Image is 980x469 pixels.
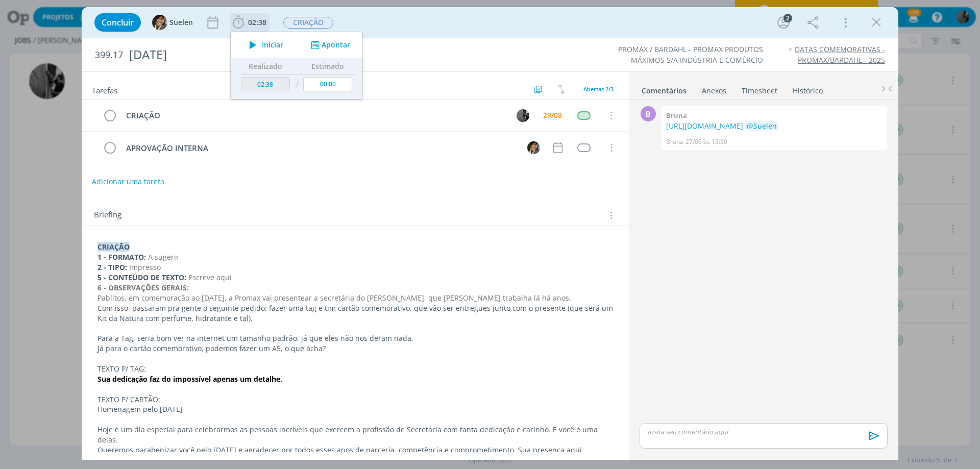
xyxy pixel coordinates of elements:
strong: 6 - OBSERVAÇÕES GERAIS: [97,283,189,292]
div: 2 [783,14,792,22]
div: [DATE] [125,42,552,67]
a: DATAS COMEMORATIVAS - PROMAX/BARDAHL - 2025 [795,44,885,64]
span: Impresso [129,262,161,272]
div: dialog [82,7,898,460]
strong: CRIAÇÃO [97,242,130,252]
a: Timesheet [741,81,778,96]
button: CRIAÇÃO [283,16,334,29]
a: Histórico [792,81,823,96]
a: [URL][DOMAIN_NAME] [666,121,743,131]
th: Estimado [301,58,355,75]
span: Suelen [169,19,193,26]
strong: 5 - CONTEÚDO DE TEXTO: [97,273,186,282]
span: Pablitos, em comemoração ao [DATE], a Promax vai presentear a secretária do [PERSON_NAME], que [P... [97,293,571,303]
p: Hoje é um dia especial para celebrarmos as pessoas incríveis que exercem a profissão de Secretári... [97,425,613,445]
p: Já para o cartão comemorativo, podemos fazer um A5, o que acha? [97,343,613,354]
div: B [641,106,656,121]
b: Bruna [666,111,687,120]
div: CRIAÇÃO [121,109,507,122]
span: @Suelen [747,121,777,131]
span: 27/08 às 13:30 [685,137,727,146]
img: S [527,141,540,154]
div: 29/08 [543,112,562,119]
span: Tarefas [92,83,117,95]
span: CRIAÇÃO [283,17,333,29]
span: 02:38 [248,17,266,27]
td: / [292,75,301,95]
p: Para a Tag, seria bom ver na internet um tamanho padrão, já que eles não nos deram nada. [97,333,613,343]
button: P [515,108,530,123]
p: Bruna [666,137,683,146]
button: Concluir [94,13,141,32]
span: Escreve aqui [188,273,232,282]
img: P [517,109,529,122]
ul: 02:38 [230,32,363,100]
span: Abertas 2/3 [583,85,614,93]
button: S [526,140,541,155]
div: Anexos [702,86,726,96]
span: Concluir [102,18,134,27]
strong: 1 - FORMATO: [97,252,146,262]
img: arrow-down-up.svg [558,85,565,94]
img: S [152,15,167,30]
strong: Sua dedicação faz do impossível apenas um detalhe. [97,374,282,384]
button: Apontar [308,40,351,51]
strong: 2 - TIPO: [97,262,127,272]
button: 2 [775,14,792,31]
button: Iniciar [243,38,284,52]
p: Queremos parabenizar você pelo [DATE] e agradecer por todos esses anos de parceria, competência e... [97,445,613,465]
a: Comentários [641,81,687,96]
div: APROVAÇÃO INTERNA [121,142,518,155]
th: Realizado [238,58,292,75]
span: Briefing [94,209,121,222]
button: Adicionar uma tarefa [91,172,165,191]
p: Homenagem pelo [DATE] [97,404,613,414]
span: A sugerir [148,252,179,262]
p: Com isso, passaram pra gente o seguinte pedido: fazer uma tag e um cartão comemorativo, que vão s... [97,303,613,324]
button: SSuelen [152,15,193,30]
button: 02:38 [230,14,269,31]
p: TEXTO P/ TAG: [97,364,613,374]
span: Iniciar [262,41,283,48]
p: TEXTO P/ CARTÃO: [97,394,613,405]
a: PROMAX / BARDAHL - PROMAX PRODUTOS MÁXIMOS S/A INDÚSTRIA E COMÉRCIO [618,44,763,64]
span: 399.17 [95,50,123,61]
